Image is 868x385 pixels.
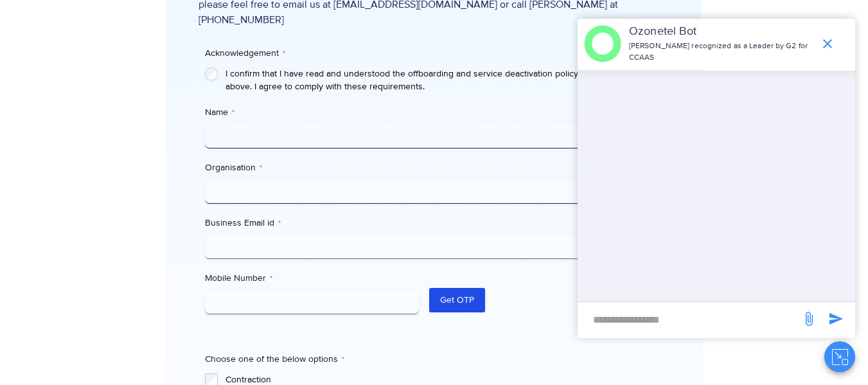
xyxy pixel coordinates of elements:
[815,31,840,57] span: end chat or minimize
[823,306,849,332] span: send message
[205,47,285,60] legend: Acknowledgement
[205,353,344,366] legend: Choose one of the below options
[796,306,822,332] span: send message
[226,67,644,93] label: I confirm that I have read and understood the offboarding and service deactivation policy as outl...
[205,106,644,119] label: Name
[584,309,795,332] div: new-msg-input
[205,272,420,285] label: Mobile Number
[584,25,621,62] img: header
[629,23,813,40] p: Ozonetel Bot
[429,288,485,312] button: Get OTP
[205,217,644,229] label: Business Email id
[824,341,855,372] button: Close chat
[205,161,644,174] label: Organisation
[629,40,813,64] p: [PERSON_NAME] recognized as a Leader by G2 for CCAAS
